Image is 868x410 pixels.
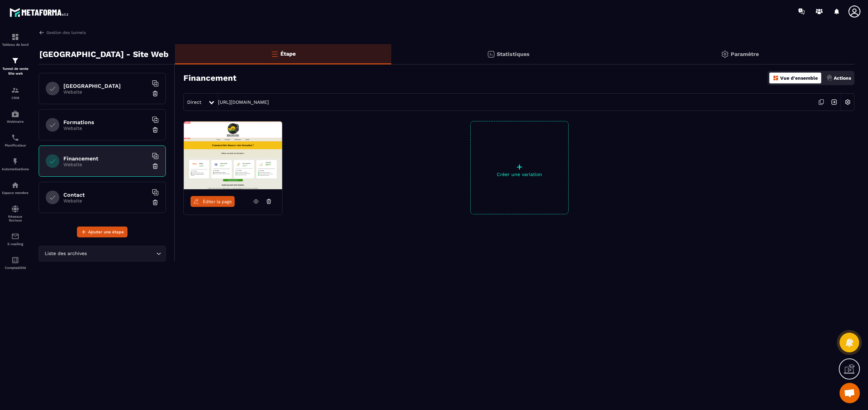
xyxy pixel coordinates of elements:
[63,83,148,89] h6: [GEOGRAPHIC_DATA]
[2,96,29,100] p: CRM
[11,134,19,142] img: scheduler
[187,99,201,105] span: Direct
[2,43,29,46] p: Tableau de bord
[2,66,29,76] p: Tunnel de vente Site web
[152,90,159,97] img: trash
[203,199,232,204] span: Éditer la page
[9,6,71,19] img: logo
[11,205,19,213] img: social-network
[271,50,279,58] img: bars-o.4a397970.svg
[471,172,568,177] p: Créer une variation
[11,181,19,189] img: automations
[152,126,159,133] img: trash
[63,89,148,95] p: Website
[471,162,568,172] p: +
[39,30,45,36] img: arrow
[43,250,88,257] span: Liste des archives
[11,110,19,118] img: automations
[2,129,29,152] a: schedulerschedulerPlanificateur
[2,143,29,147] p: Planificateur
[39,47,169,61] p: [GEOGRAPHIC_DATA] - Site Web
[218,99,269,105] a: [URL][DOMAIN_NAME]
[191,196,235,207] a: Éditer la page
[780,75,818,81] p: Vue d'ensemble
[39,30,86,36] a: Gestion des tunnels
[2,242,29,246] p: E-mailing
[63,125,148,131] p: Website
[63,155,148,162] h6: Financement
[152,199,159,206] img: trash
[773,75,779,81] img: dashboard-orange.40269519.svg
[2,266,29,270] p: Comptabilité
[2,28,29,52] a: formationformationTableau de bord
[828,96,841,109] img: arrow-next.bcc2205e.svg
[63,162,148,167] p: Website
[39,246,166,261] div: Search for option
[77,227,127,237] button: Ajouter une étape
[152,163,159,170] img: trash
[2,176,29,200] a: automationsautomationsEspace membre
[11,57,19,65] img: formation
[11,157,19,165] img: automations
[2,105,29,129] a: automationsautomationsWebinaire
[2,191,29,195] p: Espace membre
[826,75,832,81] img: actions.d6e523a2.png
[487,50,495,58] img: stats.20deebd0.svg
[11,256,19,264] img: accountant
[63,198,148,203] p: Website
[2,215,29,222] p: Réseaux Sociaux
[840,383,860,403] div: Ouvrir le chat
[2,251,29,275] a: accountantaccountantComptabilité
[183,73,236,83] h3: Financement
[841,96,854,109] img: setting-w.858f3a88.svg
[2,167,29,171] p: Automatisations
[834,75,851,81] p: Actions
[2,227,29,251] a: emailemailE-mailing
[280,51,296,57] p: Étape
[731,51,759,57] p: Paramètre
[2,120,29,123] p: Webinaire
[184,121,282,189] img: image
[2,200,29,227] a: social-networksocial-networkRéseaux Sociaux
[88,229,124,235] span: Ajouter une étape
[11,232,19,240] img: email
[2,81,29,105] a: formationformationCRM
[11,33,19,41] img: formation
[2,52,29,81] a: formationformationTunnel de vente Site web
[497,51,530,57] p: Statistiques
[63,119,148,125] h6: Formations
[11,86,19,94] img: formation
[88,250,155,257] input: Search for option
[2,152,29,176] a: automationsautomationsAutomatisations
[63,192,148,198] h6: Contact
[721,50,729,58] img: setting-gr.5f69749f.svg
